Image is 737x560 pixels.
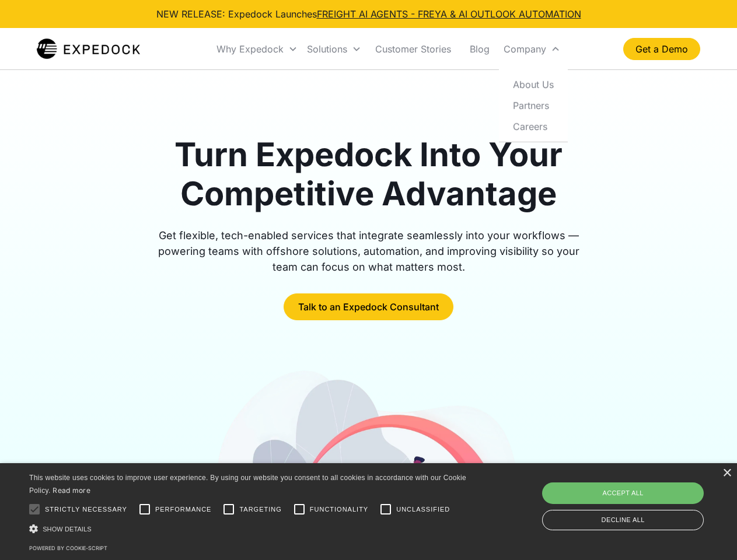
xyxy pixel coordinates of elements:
[29,523,470,535] div: Show details
[543,434,737,560] iframe: Chat Widget
[45,505,127,514] span: Strictly necessary
[29,474,466,495] span: This website uses cookies to improve user experience. By using our website you consent to all coo...
[623,38,700,60] a: Get a Demo
[310,505,368,514] span: Functionality
[504,94,563,116] a: Partners
[499,69,568,142] nav: Company
[53,486,90,495] a: Read more
[307,43,347,55] div: Solutions
[504,43,546,55] div: Company
[396,505,450,514] span: Unclassified
[216,43,284,55] div: Why Expedock
[504,116,563,136] a: Careers
[499,29,565,69] div: Company
[43,526,92,533] span: Show details
[155,505,212,514] span: Performance
[212,29,302,69] div: Why Expedock
[366,29,460,69] a: Customer Stories
[156,7,581,21] div: NEW RELEASE: Expedock Launches
[37,37,140,61] a: home
[29,545,107,551] a: Powered by cookie-script
[317,8,581,20] a: FREIGHT AI AGENTS - FREYA & AI OUTLOOK AUTOMATION
[37,37,140,61] img: Expedock Logo
[460,29,499,69] a: Blog
[302,29,366,69] div: Solutions
[504,73,563,94] a: About Us
[239,505,281,514] span: Targeting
